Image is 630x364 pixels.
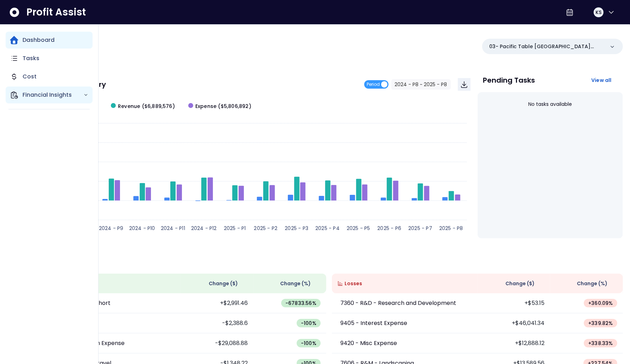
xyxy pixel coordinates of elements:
p: Wins & Losses [35,258,623,265]
span: Expense ($5,806,892) [195,103,251,110]
p: 9405 - Interest Expense [340,319,407,327]
span: Period [367,80,380,89]
td: +$46,041.34 [478,313,550,333]
p: 7360 - R&D - Research and Development [340,299,456,307]
span: Change (%) [280,280,311,287]
text: 2025 - P2 [254,225,278,232]
td: +$53.15 [478,293,550,313]
span: -100 % [301,320,316,327]
text: 2024 - P9 [99,225,124,232]
span: + 360.09 % [588,300,613,307]
span: Change ( $ ) [505,280,535,287]
text: 2025 - P3 [285,225,308,232]
span: -67833.56 % [285,300,316,307]
span: Profit Assist [26,6,86,19]
p: Pending Tasks [483,77,535,84]
span: Change (%) [577,280,607,287]
span: Revenue ($6,889,576) [118,103,175,110]
p: Dashboard [23,36,55,44]
p: 9420 - Misc Expense [340,339,397,347]
text: 2025 - P8 [439,225,463,232]
span: + 339.82 % [588,320,613,327]
text: 2025 - P7 [408,225,432,232]
p: Cost [23,72,37,81]
span: KS [596,9,601,16]
text: 2025 - P6 [377,225,401,232]
button: View all [586,74,617,87]
text: 2025 - P4 [315,225,340,232]
text: 2024 - P10 [129,225,155,232]
td: +$12,888.12 [478,333,550,353]
td: -$2,388.6 [181,313,254,333]
div: No tasks available [483,95,618,114]
td: +$2,991.46 [181,293,254,313]
span: -100 % [301,340,316,347]
p: Tasks [23,54,39,63]
button: Download [458,78,471,91]
button: 2024 - P8 ~ 2025 - P8 [391,79,451,90]
span: Losses [345,280,362,287]
span: View all [591,77,612,84]
text: 2024 - P11 [161,225,185,232]
span: Change ( $ ) [209,280,238,287]
text: 2024 - P12 [191,225,217,232]
span: + 338.33 % [588,340,613,347]
p: 03- Pacific Table [GEOGRAPHIC_DATA](R365) [489,43,605,50]
text: 2025 - P5 [347,225,370,232]
p: Financial Insights [23,91,83,99]
td: -$29,088.88 [181,333,254,353]
text: 2025 - P1 [224,225,246,232]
